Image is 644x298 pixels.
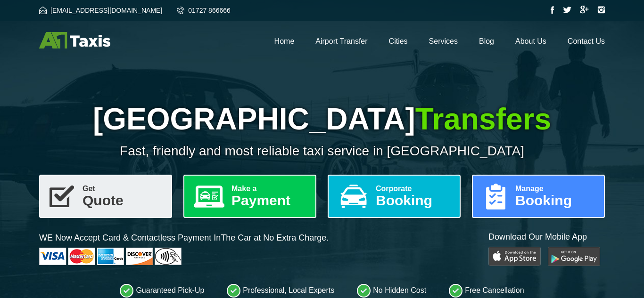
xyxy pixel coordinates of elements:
img: Play Store [488,247,541,266]
img: Google Plus [580,6,589,14]
p: WE Now Accept Card & Contactless Payment In [39,232,329,244]
span: Transfers [415,102,551,136]
a: Home [274,37,295,45]
a: [EMAIL_ADDRESS][DOMAIN_NAME] [39,7,162,14]
a: ManageBooking [472,175,605,218]
img: Cards [39,248,182,265]
a: GetQuote [39,175,172,218]
img: A1 Taxis St Albans LTD [39,32,110,48]
li: Free Cancellation [449,283,524,298]
a: Airport Transfer [315,37,367,45]
span: Corporate [376,185,452,193]
a: About Us [515,37,546,45]
li: Guaranteed Pick-Up [120,283,204,298]
a: Blog [479,37,494,45]
p: Download Our Mobile App [488,231,605,243]
span: Make a [231,185,308,193]
img: Google Play [548,247,600,266]
img: Instagram [597,6,605,14]
a: CorporateBooking [328,175,461,218]
li: Professional, Local Experts [227,283,334,298]
p: Fast, friendly and most reliable taxi service in [GEOGRAPHIC_DATA] [39,144,605,159]
img: Facebook [551,6,554,14]
span: The Car at No Extra Charge. [221,233,329,242]
a: Services [429,37,458,45]
img: Twitter [563,7,571,13]
h1: [GEOGRAPHIC_DATA] [39,102,605,137]
li: No Hidden Cost [357,283,426,298]
a: Contact Us [568,37,605,45]
a: 01727 866666 [177,7,231,14]
a: Cities [389,37,408,45]
a: Make aPayment [183,175,316,218]
span: Manage [515,185,596,193]
span: Get [83,185,164,193]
